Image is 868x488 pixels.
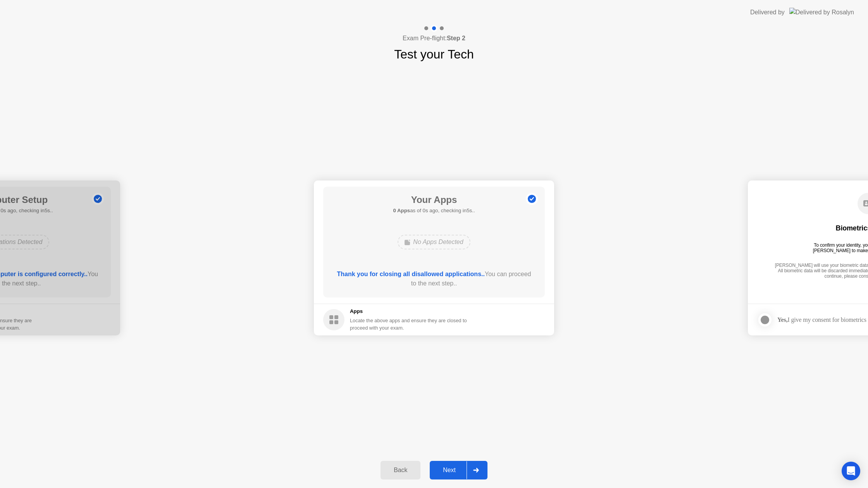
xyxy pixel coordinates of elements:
div: Back [383,467,418,474]
div: Locate the above apps and ensure they are closed to proceed with your exam. [350,317,467,332]
button: Next [430,461,487,479]
b: Thank you for closing all disallowed applications.. [337,271,485,277]
h5: as of 0s ago, checking in5s.. [393,207,475,215]
b: 0 Apps [393,208,410,213]
div: You can proceed to the next step.. [334,270,534,288]
strong: Yes, [777,316,787,323]
h1: Your Apps [393,193,475,207]
div: No Apps Detected [398,235,470,249]
h5: Apps [350,308,467,315]
div: Open Intercom Messenger [842,462,860,480]
b: Step 2 [447,35,465,41]
div: Next [432,467,467,474]
h1: Test your Tech [394,45,474,64]
img: Delivered by Rosalyn [789,8,854,17]
div: Delivered by [750,8,785,17]
button: Back [381,461,420,479]
h4: Exam Pre-flight: [403,34,465,43]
